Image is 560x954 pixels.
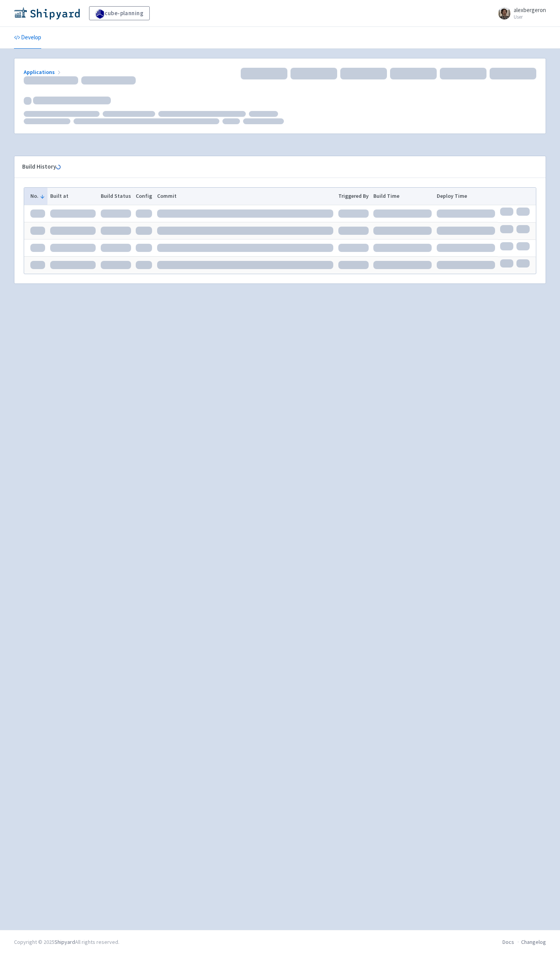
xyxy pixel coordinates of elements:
img: Shipyard logo [14,7,80,19]
th: Commit [155,188,336,205]
div: Build History [22,162,525,171]
th: Config [133,188,155,205]
a: Applications [24,69,62,76]
th: Deploy Time [434,188,498,205]
th: Build Time [371,188,434,205]
a: cube-planning [89,6,150,20]
button: No. [30,192,45,200]
span: alexbergeron [514,6,546,14]
th: Build Status [98,188,133,205]
th: Triggered By [336,188,371,205]
a: alexbergeron User [493,7,546,19]
a: Docs [502,938,514,945]
div: Copyright © 2025 All rights reserved. [14,938,119,946]
a: Shipyard [54,938,75,945]
a: Changelog [521,938,546,945]
a: Develop [14,27,41,49]
th: Built at [47,188,98,205]
small: User [514,14,546,19]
